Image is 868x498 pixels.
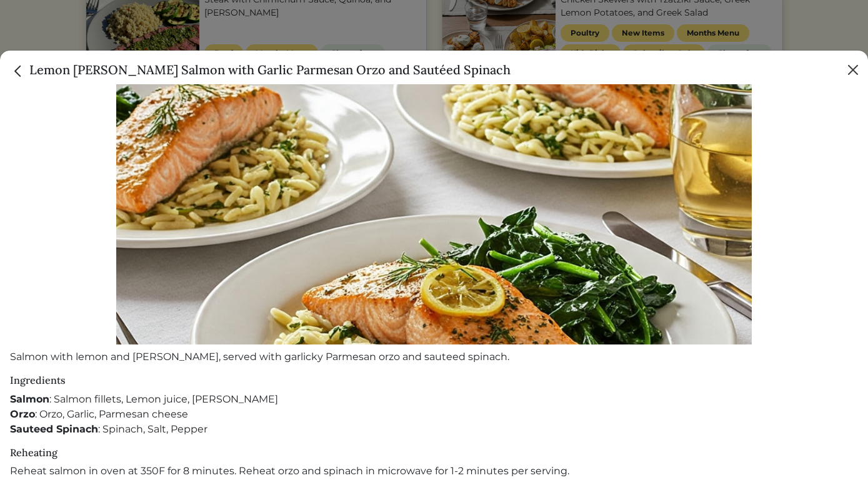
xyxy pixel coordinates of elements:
button: Close [843,60,863,80]
div: : Orzo, Garlic, Parmesan cheese [10,407,858,422]
p: Salmon with lemon and [PERSON_NAME], served with garlicky Parmesan orzo and sauteed spinach. [10,349,858,364]
div: : Salmon fillets, Lemon juice, [PERSON_NAME] [10,392,858,407]
div: : Spinach, Salt, Pepper [10,422,858,437]
a: Close [10,62,29,77]
h6: Reheating [10,447,858,459]
img: back_caret-0738dc900bf9763b5e5a40894073b948e17d9601fd527fca9689b06ce300169f.svg [10,63,26,79]
strong: Sauteed Spinach [10,423,98,435]
h6: Ingredients [10,374,858,386]
h5: Lemon [PERSON_NAME] Salmon with Garlic Parmesan Orzo and Sautéed Spinach [10,61,511,79]
strong: Orzo [10,408,35,420]
strong: Salmon [10,393,49,405]
p: Reheat salmon in oven at 350F for 8 minutes. Reheat orzo and spinach in microwave for 1-2 minutes... [10,464,858,479]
